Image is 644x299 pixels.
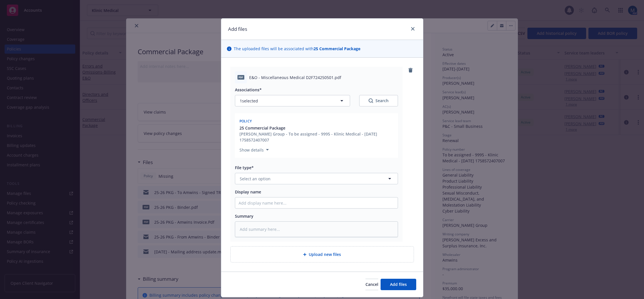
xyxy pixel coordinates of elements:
[230,246,414,262] div: Upload new files
[235,197,398,208] input: Add display name here...
[309,251,341,257] span: Upload new files
[235,173,398,184] button: Select an option
[235,213,253,219] span: Summary
[235,189,261,195] span: Display name
[240,176,271,182] span: Select an option
[235,165,254,170] span: File type*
